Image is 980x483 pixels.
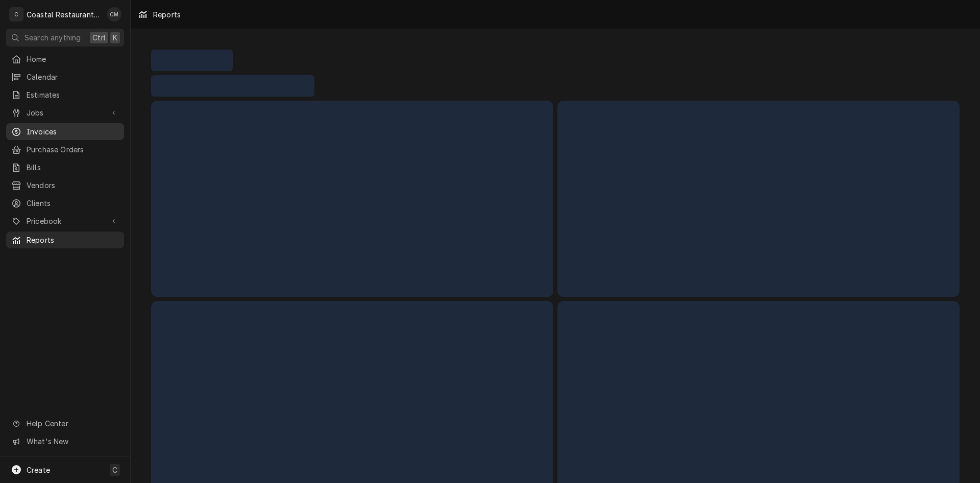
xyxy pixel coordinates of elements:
span: Pricebook [27,216,104,226]
span: Bills [27,162,119,173]
span: Clients [27,198,119,209]
span: K [113,32,117,43]
a: Purchase Orders [6,141,124,158]
span: Home [27,54,119,64]
span: Jobs [27,107,104,118]
span: Calendar [27,72,119,82]
a: Home [6,51,124,67]
a: Go to What's New [6,433,124,450]
a: Go to Jobs [6,104,124,121]
a: Calendar [6,68,124,85]
a: Reports [6,232,124,248]
span: Reports [27,235,119,245]
a: Estimates [6,86,124,103]
span: Create [27,466,50,474]
div: Coastal Restaurant Repair [27,9,102,20]
a: Go to Pricebook [6,213,124,229]
span: C [112,465,117,475]
span: Ctrl [92,32,106,43]
div: CM [107,7,121,21]
div: Chad McMaster's Avatar [107,7,121,21]
span: Estimates [27,89,119,100]
span: Vendors [27,180,119,191]
a: Clients [6,195,124,212]
a: Bills [6,159,124,176]
span: Help Center [27,418,118,429]
a: Vendors [6,177,124,194]
span: Search anything [24,32,81,43]
span: What's New [27,436,118,447]
div: C [9,7,23,21]
button: Search anythingCtrlK [6,29,124,47]
a: Go to Help Center [6,415,124,432]
span: Purchase Orders [27,144,119,155]
a: Invoices [6,123,124,140]
span: Invoices [27,126,119,137]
